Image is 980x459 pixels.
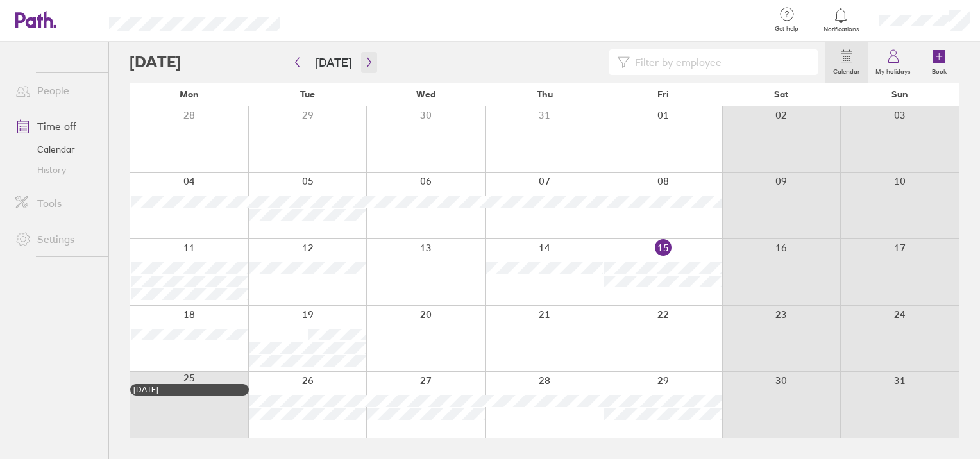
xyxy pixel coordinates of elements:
a: Book [918,42,959,83]
a: My holidays [868,42,918,83]
span: Tue [300,89,315,99]
span: Fri [657,89,669,99]
a: Calendar [5,139,108,160]
a: Tools [5,190,108,216]
label: Calendar [825,64,868,76]
a: People [5,78,108,103]
input: Filter by employee [630,50,811,74]
span: Mon [180,89,199,99]
span: Sat [774,89,788,99]
label: My holidays [868,64,918,76]
a: Notifications [820,6,862,33]
span: Get help [766,25,807,33]
a: History [5,160,108,180]
span: Sun [891,89,908,99]
label: Book [924,64,954,76]
span: Wed [416,89,435,99]
button: [DATE] [305,52,362,73]
a: Time off [5,113,108,139]
a: Settings [5,226,108,252]
a: Calendar [825,42,868,83]
span: Thu [537,89,553,99]
span: Notifications [820,26,862,33]
div: [DATE] [133,385,246,394]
